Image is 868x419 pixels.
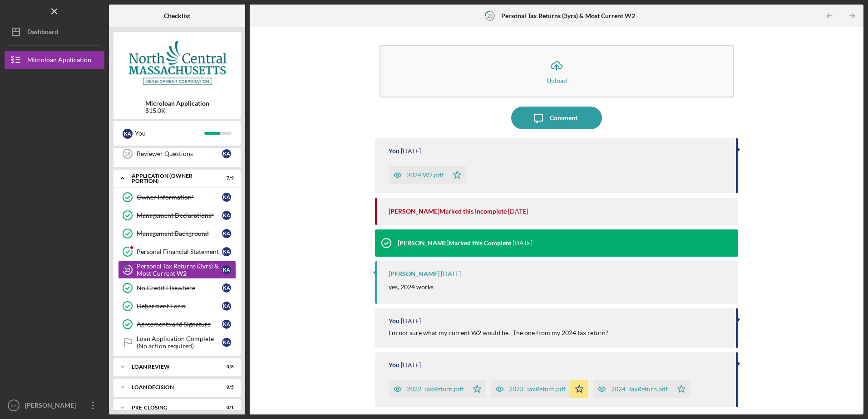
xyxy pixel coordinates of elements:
div: I'm not sure what my current W2 would be. The one from my 2024 tax return? [389,329,608,336]
div: Comment [550,107,577,129]
a: 23Personal Tax Returns (3yrs) & Most Current W2KA [118,261,236,279]
div: [PERSON_NAME] Marked this Incomplete [389,208,507,215]
time: 2025-09-12 16:23 [401,147,421,155]
div: PRE-CLOSING [132,405,211,410]
div: Management Declarations* [137,212,222,219]
time: 2025-09-12 15:00 [508,208,528,215]
div: 2024_TaxReturn.pdf [611,385,668,393]
div: APPLICATION (OWNER PORTION) [132,173,211,184]
div: Agreements and Signature [137,321,222,328]
div: K A [222,283,231,292]
button: Upload [380,45,733,97]
a: Management BackgroundKA [118,224,236,243]
time: 2025-09-03 17:57 [401,361,421,369]
button: 2024 W2.pdf [389,166,466,184]
a: Agreements and SignatureKA [118,315,236,333]
div: 2022_TaxReturn.pdf [407,385,464,393]
div: Loan Application Complete (No action required) [137,335,222,350]
div: K A [222,149,231,158]
div: You [389,147,399,155]
button: Microloan Application [5,51,104,69]
div: [PERSON_NAME] [23,396,82,417]
div: Owner Information* [137,194,222,201]
div: K A [123,129,133,139]
button: 2024_TaxReturn.pdf [593,380,690,398]
div: LOAN DECISION [132,385,211,390]
div: No Credit Elsewhere [137,284,222,292]
div: Debarment Form [137,302,222,310]
div: K A [222,211,231,220]
a: 18Reviewer QuestionsKA [118,145,236,163]
div: Upload [547,77,567,84]
div: $15.0K [145,107,209,114]
time: 2025-09-12 15:00 [513,239,533,247]
time: 2025-09-12 14:55 [441,270,461,278]
button: KA[PERSON_NAME] [5,396,104,414]
a: Loan Application Complete (No action required)KA [118,333,236,351]
text: KA [11,403,17,408]
div: [PERSON_NAME] [389,270,439,278]
a: Debarment FormKA [118,297,236,315]
div: Personal Financial Statement [137,248,222,255]
img: Product logo [113,36,241,91]
button: Comment [511,107,602,129]
div: K A [222,247,231,256]
b: Personal Tax Returns (3yrs) & Most Current W2 [501,12,635,19]
div: 2024 W2.pdf [407,171,444,179]
tspan: 18 [124,151,130,156]
div: Personal Tax Returns (3yrs) & Most Current W2 [137,263,222,277]
div: You [389,361,399,369]
a: Management Declarations*KA [118,206,236,224]
div: K A [222,302,231,311]
div: Dashboard [27,23,58,43]
div: 0 / 1 [217,405,234,410]
a: Owner Information*KA [118,188,236,206]
div: [PERSON_NAME] Marked this Complete [398,239,511,247]
tspan: 23 [125,267,130,273]
a: Personal Financial StatementKA [118,243,236,261]
div: 2023_TaxReturn.pdf [509,385,566,393]
div: 7 / 9 [217,175,234,181]
div: 0 / 8 [217,364,234,370]
div: Management Background [137,230,222,237]
div: 0 / 5 [217,385,234,390]
div: K A [222,338,231,347]
tspan: 23 [487,13,493,19]
div: Microloan Application [27,51,91,71]
button: 2022_TaxReturn.pdf [389,380,486,398]
div: You [135,126,204,141]
div: K A [222,320,231,329]
p: yes, 2024 works [389,282,434,292]
a: No Credit ElsewhereKA [118,279,236,297]
b: Checklist [164,12,190,19]
div: You [389,317,399,325]
div: K A [222,229,231,238]
button: Dashboard [5,23,104,41]
time: 2025-09-03 17:59 [401,317,421,325]
div: K A [222,265,231,274]
b: Microloan Application [145,100,209,107]
div: K A [222,193,231,202]
button: 2023_TaxReturn.pdf [491,380,588,398]
div: LOAN REVIEW [132,364,211,370]
div: Reviewer Questions [137,150,222,157]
